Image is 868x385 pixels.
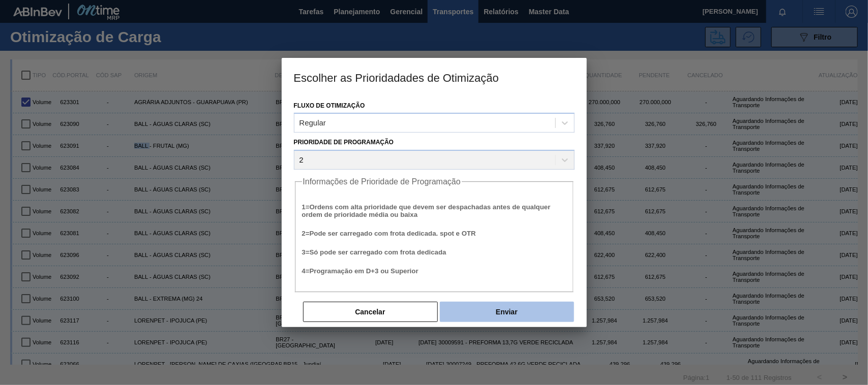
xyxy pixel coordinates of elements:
[282,58,587,97] h3: Escolher as Prioridadades de Otimização
[440,302,574,322] button: Enviar
[300,119,326,127] div: Regular
[294,139,394,146] label: Prioridade de Programação
[302,230,566,237] h5: 2 = Pode ser carregado com frota dedicada. spot e OTR
[303,302,438,322] button: Cancelar
[302,248,566,256] h5: 3 = Só pode ser carregado com frota dedicada
[302,267,566,275] h5: 4 = Programação em D+3 ou Superior
[302,177,462,186] legend: Informações de Prioridade de Programação
[294,102,365,109] label: Fluxo de Otimização
[302,203,566,218] h5: 1 = Ordens com alta prioridade que devem ser despachadas antes de qualquer ordem de prioridade mé...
